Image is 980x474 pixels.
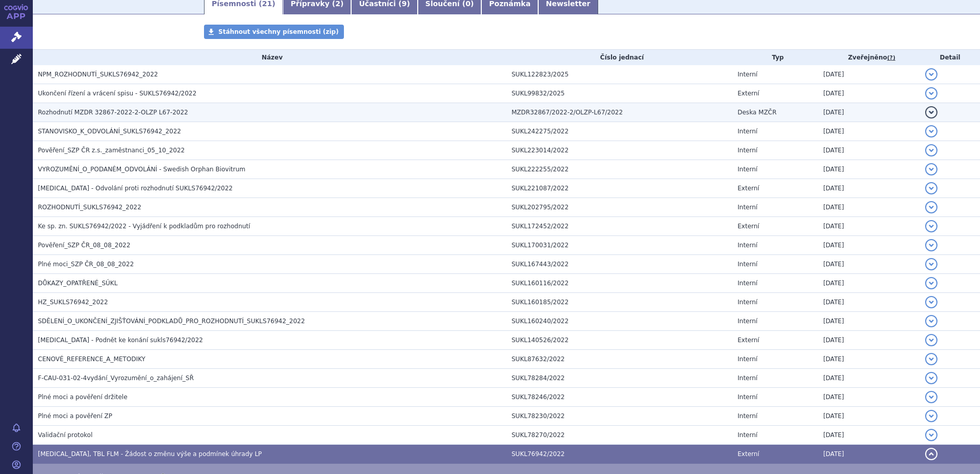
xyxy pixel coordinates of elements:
[38,355,146,363] span: CENOVÉ_REFERENCE_A_METODIKY
[925,220,937,232] button: detail
[38,318,305,325] span: SDĚLENÍ_O_UKONČENÍ_ZJIŠŤOVÁNÍ_PODKLADŮ_PRO_ROZHODNUTÍ_SUKLS76942_2022
[925,372,937,384] button: detail
[925,87,937,100] button: detail
[38,374,194,382] span: F-CAU-031-02-4vydání_Vyrozumění_o_zahájení_SŘ
[38,242,130,249] span: Pověření_SZP ČR_08_08_2022
[38,412,112,420] span: Plné moci a pověření ZP
[738,204,758,211] span: Interní
[818,65,920,84] td: [DATE]
[818,312,920,331] td: [DATE]
[818,388,920,407] td: [DATE]
[506,312,732,331] td: SUKL160240/2022
[738,109,777,116] span: Deska MZČR
[818,331,920,350] td: [DATE]
[925,277,937,289] button: detail
[38,71,158,78] span: NPM_ROZHODNUTÍ_SUKLS76942_2022
[38,185,233,192] span: DOPTELET - Odvolání proti rozhodnutí SUKLS76942/2022
[925,201,937,213] button: detail
[925,296,937,308] button: detail
[738,318,758,325] span: Interní
[38,109,188,116] span: Rozhodnutí MZDR 32867-2022-2-OLZP L67-2022
[925,429,937,441] button: detail
[38,393,128,401] span: Plné moci a pověření držitele
[818,274,920,293] td: [DATE]
[738,147,758,154] span: Interní
[925,68,937,81] button: detail
[925,334,937,346] button: detail
[738,355,758,363] span: Interní
[818,255,920,274] td: [DATE]
[506,141,732,160] td: SUKL223014/2022
[818,350,920,369] td: [DATE]
[738,71,758,78] span: Interní
[925,315,937,327] button: detail
[818,236,920,255] td: [DATE]
[818,217,920,236] td: [DATE]
[738,431,758,439] span: Interní
[925,353,937,365] button: detail
[218,28,339,35] span: Stáhnout všechny písemnosti (zip)
[818,179,920,198] td: [DATE]
[38,337,203,344] span: Doptelet - Podnět ke konání sukls76942/2022
[33,50,506,65] th: Název
[818,407,920,426] td: [DATE]
[818,160,920,179] td: [DATE]
[738,412,758,420] span: Interní
[506,426,732,445] td: SUKL78270/2022
[506,122,732,141] td: SUKL242275/2022
[506,179,732,198] td: SUKL221087/2022
[925,125,937,137] button: detail
[925,106,937,118] button: detail
[38,128,181,135] span: STANOVISKO_K_ODVOLÁNÍ_SUKLS76942_2022
[506,65,732,84] td: SUKL122823/2025
[506,350,732,369] td: SUKL87632/2022
[738,128,758,135] span: Interní
[925,410,937,422] button: detail
[38,204,141,211] span: ROZHODNUTÍ_SUKLS76942_2022
[506,331,732,350] td: SUKL140526/2022
[738,185,759,192] span: Externí
[506,274,732,293] td: SUKL160116/2022
[738,166,758,173] span: Interní
[506,293,732,312] td: SUKL160185/2022
[738,280,758,287] span: Interní
[506,198,732,217] td: SUKL202795/2022
[506,369,732,388] td: SUKL78284/2022
[506,388,732,407] td: SUKL78246/2022
[738,223,759,230] span: Externí
[925,239,937,251] button: detail
[738,337,759,344] span: Externí
[920,50,980,65] th: Detail
[818,198,920,217] td: [DATE]
[887,54,895,62] abbr: (?)
[925,258,937,270] button: detail
[738,242,758,249] span: Interní
[38,166,246,173] span: VYROZUMĚNÍ_O_PODANÉM_ODVOLÁNÍ - Swedish Orphan Biovitrum
[818,369,920,388] td: [DATE]
[506,255,732,274] td: SUKL167443/2022
[925,391,937,403] button: detail
[818,426,920,445] td: [DATE]
[506,50,732,65] th: Číslo jednací
[506,236,732,255] td: SUKL170031/2022
[925,144,937,156] button: detail
[818,103,920,122] td: [DATE]
[38,431,93,439] span: Validační protokol
[818,84,920,103] td: [DATE]
[925,163,937,175] button: detail
[818,122,920,141] td: [DATE]
[738,90,759,97] span: Externí
[38,147,185,154] span: Pověření_SZP ČR z.s._zaměstnanci_05_10_2022
[506,160,732,179] td: SUKL222255/2022
[818,50,920,65] th: Zveřejněno
[38,261,134,268] span: Plné moci_SZP ČR_08_08_2022
[732,50,818,65] th: Typ
[738,450,759,458] span: Externí
[506,84,732,103] td: SUKL99832/2025
[38,450,262,458] span: DOPTELET, TBL FLM - Žádost o změnu výše a podmínek úhrady LP
[738,393,758,401] span: Interní
[925,448,937,460] button: detail
[204,25,344,39] a: Stáhnout všechny písemnosti (zip)
[506,445,732,464] td: SUKL76942/2022
[38,299,108,306] span: HZ_SUKLS76942_2022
